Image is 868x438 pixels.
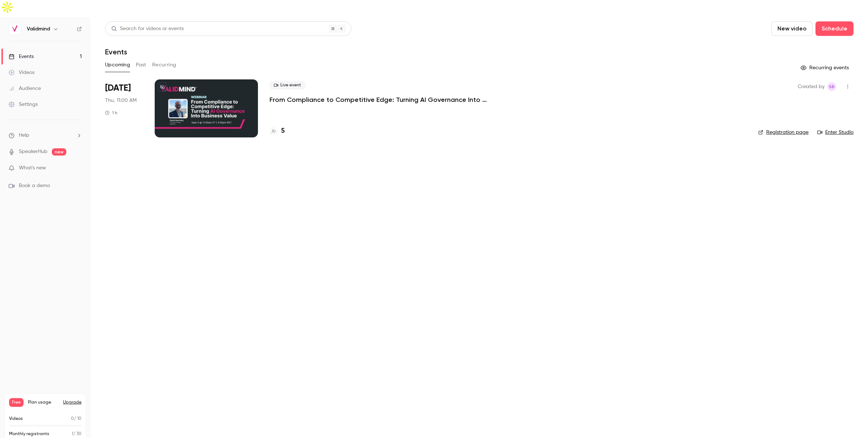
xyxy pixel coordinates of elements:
[827,82,836,91] span: Sarena Brown
[105,82,131,94] span: [DATE]
[798,82,825,91] span: Created by
[9,398,24,407] span: Free
[111,25,184,33] div: Search for videos or events
[829,82,835,91] span: SB
[270,95,487,104] a: From Compliance to Competitive Edge: Turning AI Governance Into Business Value
[9,132,82,139] li: help-dropdown-opener
[19,164,46,172] span: What's new
[71,417,74,421] span: 0
[797,62,854,74] button: Recurring events
[281,126,285,136] h4: 5
[9,431,49,437] p: Monthly registrants
[28,400,59,405] span: Plan usage
[19,148,47,156] a: SpeakerHub
[9,53,34,60] div: Events
[72,432,73,436] span: 1
[19,182,50,190] span: Book a demo
[105,97,137,104] span: Thu, 11:00 AM
[105,110,117,116] div: 1 h
[73,165,82,172] iframe: Noticeable Trigger
[758,129,809,136] a: Registration page
[19,132,29,139] span: Help
[9,69,34,76] div: Videos
[105,79,143,137] div: Sep 4 Thu, 11:00 AM (America/Toronto)
[9,23,21,35] img: Validmind
[9,416,23,422] p: Videos
[815,21,854,36] button: Schedule
[105,47,127,56] h1: Events
[817,129,854,136] a: Enter Studio
[63,400,82,405] button: Upgrade
[136,59,146,71] button: Past
[9,101,38,108] div: Settings
[72,431,82,437] p: / 30
[71,416,82,422] p: / 10
[27,25,50,33] h6: Validmind
[52,148,66,156] span: new
[152,59,176,71] button: Recurring
[9,85,41,92] div: Audience
[105,59,130,71] button: Upcoming
[270,126,285,136] a: 5
[270,81,305,90] span: Live event
[771,21,813,36] button: New video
